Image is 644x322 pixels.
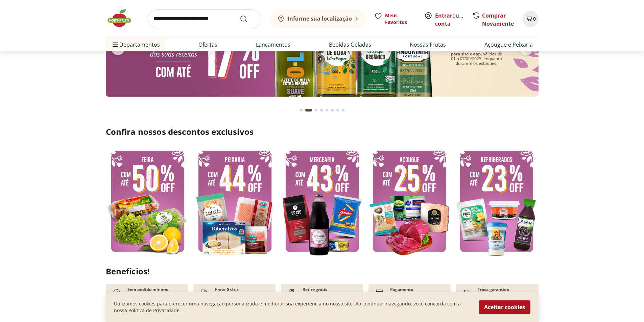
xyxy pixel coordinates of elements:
[111,36,119,53] button: Menu
[215,287,239,292] p: Frete Grátis
[374,12,416,26] a: Meus Favoritos
[240,15,256,23] button: Submit Search
[390,287,413,292] p: Pagamento
[522,11,539,27] button: Carrinho
[385,12,416,26] span: Meus Favoritos
[482,12,514,27] a: Comprar Novamente
[114,300,471,314] p: Utilizamos cookies para oferecer uma navegação personalizada e melhorar sua experiencia no nosso ...
[198,41,217,49] a: Ofertas
[340,102,346,118] button: Go to page 8 from fs-carousel
[435,11,465,28] span: ou
[106,8,140,28] img: Hortifruti
[374,287,385,298] img: card
[111,287,122,298] img: check
[484,41,533,49] a: Açougue e Peixaria
[324,102,330,118] button: Go to page 5 from fs-carousel
[106,126,539,137] h2: Confira nossos descontos exclusivos
[269,9,366,28] button: Informe sua localização
[106,145,190,257] img: feira
[335,102,340,118] button: Go to page 7 from fs-carousel
[478,287,509,292] p: Troca garantida
[435,12,472,27] a: Criar conta
[533,16,536,22] span: 0
[479,300,530,314] button: Aceitar cookies
[303,287,327,292] p: Retire grátis
[199,287,210,298] img: truck
[435,12,452,19] a: Entrar
[193,145,277,257] img: pescados
[410,41,446,49] a: Nossas Frutas
[329,41,371,49] a: Bebidas Geladas
[256,41,290,49] a: Lançamentos
[455,145,539,257] img: resfriados
[127,287,168,292] p: Sem pedido mínimo
[313,102,319,118] button: Go to page 3 from fs-carousel
[106,267,539,276] h2: Benefícios!
[288,15,352,22] b: Informe sua localização
[148,9,261,28] input: search
[286,287,297,298] img: payment
[304,102,313,118] button: Current page from fs-carousel
[299,102,304,118] button: Go to page 1 from fs-carousel
[330,102,335,118] button: Go to page 6 from fs-carousel
[280,145,364,257] img: mercearia
[319,102,324,118] button: Go to page 4 from fs-carousel
[111,36,160,53] span: Departamentos
[367,145,451,257] img: açougue
[461,287,472,298] img: Devolução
